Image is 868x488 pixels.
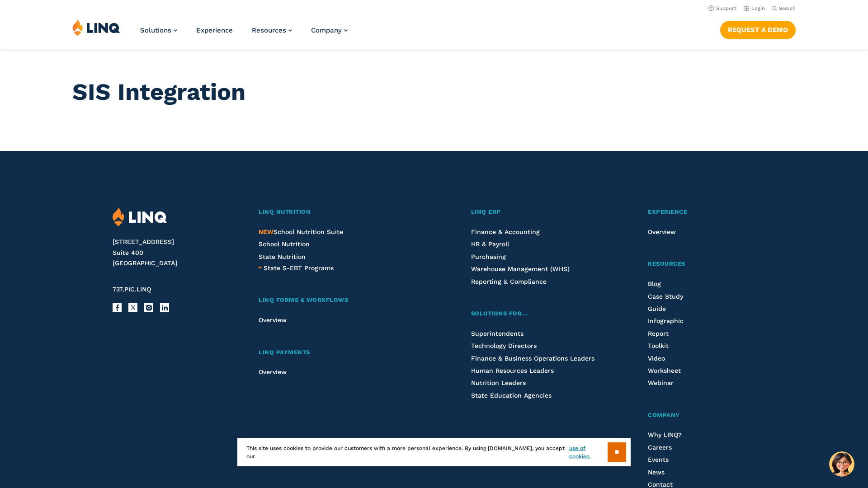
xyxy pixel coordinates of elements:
a: use of cookies. [569,444,608,460]
a: School Nutrition [259,240,310,248]
span: Company [648,412,680,418]
span: LINQ Forms & Workflows [259,296,348,303]
a: LINQ Payments [259,348,423,357]
span: Experience [648,208,687,215]
a: Warehouse Management (WHS) [471,265,570,272]
a: Login [744,5,765,11]
nav: Button Navigation [720,19,796,39]
span: LINQ ERP [471,208,501,215]
a: Contact [648,481,673,488]
a: Facebook [113,303,122,312]
span: Solutions [140,26,171,34]
span: School Nutrition Suite [259,228,343,235]
button: Hello, have a question? Let’s chat. [829,451,854,477]
a: Report [648,330,669,337]
a: Superintendents [471,330,524,337]
a: LinkedIn [160,303,169,312]
a: Finance & Business Operations Leaders [471,355,594,362]
a: Infographic [648,317,684,324]
a: Purchasing [471,253,506,260]
span: Resources [252,26,286,34]
div: This site uses cookies to provide our customers with a more personal experience. By using [DOMAIN... [237,438,631,466]
a: Solutions [140,26,177,34]
span: Resources [648,260,685,267]
a: Resources [252,26,292,34]
a: Human Resources Leaders [471,367,554,374]
a: Toolkit [648,342,669,349]
a: Support [708,5,736,11]
a: LINQ ERP [471,207,601,217]
a: Instagram [144,303,153,312]
img: LINQ | K‑12 Software [72,19,120,36]
a: LINQ Nutrition [259,207,423,217]
a: Resources [648,259,755,269]
span: 737.PIC.LINQ [113,286,151,293]
a: NEWSchool Nutrition Suite [259,228,343,235]
a: HR & Payroll [471,240,509,248]
img: LINQ | K‑12 Software [113,207,167,227]
a: Experience [648,207,755,217]
span: Company [311,26,342,34]
a: Nutrition Leaders [471,379,526,386]
a: Overview [259,368,287,375]
a: State Education Agencies [471,392,552,399]
a: Overview [259,316,287,324]
h1: SIS Integration [72,79,796,106]
span: LINQ Payments [259,349,310,356]
a: Request a Demo [720,21,796,39]
a: Experience [196,26,233,34]
a: Blog [648,280,661,287]
span: Search [779,5,796,11]
a: Video [648,355,665,362]
address: [STREET_ADDRESS] Suite 400 [GEOGRAPHIC_DATA] [113,237,237,269]
a: LINQ Forms & Workflows [259,296,423,305]
a: Why LINQ? [648,431,682,438]
a: State Nutrition [259,253,306,260]
a: Guide [648,305,666,312]
a: Reporting & Compliance [471,278,547,285]
a: Finance & Accounting [471,228,540,235]
a: State S-EBT Programs [264,263,334,273]
span: LINQ Nutrition [259,208,311,215]
a: Technology Directors [471,342,537,349]
button: Open Search Bar [772,5,796,12]
nav: Primary Navigation [140,19,348,49]
a: Webinar [648,379,674,386]
a: Worksheet [648,367,681,374]
a: Careers [648,444,672,451]
a: Company [311,26,348,34]
a: Case Study [648,293,683,300]
a: X [128,303,137,312]
a: Company [648,411,755,420]
a: Overview [648,228,676,235]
